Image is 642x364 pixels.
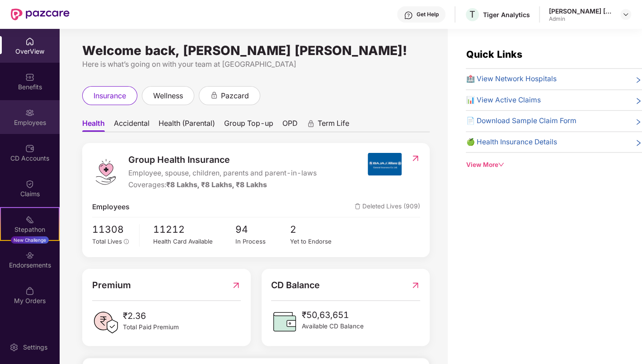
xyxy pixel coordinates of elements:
[411,154,420,163] img: RedirectIcon
[82,59,430,70] div: Here is what’s going on with your team at [GEOGRAPHIC_DATA]
[635,75,642,85] span: right
[123,309,179,323] span: ₹2.36
[92,222,133,237] span: 11308
[20,343,50,352] div: Settings
[92,309,119,336] img: PaidPremiumIcon
[1,225,59,234] div: Stepathon
[635,138,642,148] span: right
[25,251,34,260] img: svg+xml;base64,PHN2ZyBpZD0iRW5kb3JzZW1lbnRzIiB4bWxucz0iaHR0cDovL3d3dy53My5vcmcvMjAwMC9zdmciIHdpZH...
[466,137,557,148] span: 🍏 Health Insurance Details
[92,202,130,213] span: Employees
[466,74,556,85] span: 🏥 View Network Hospitals
[466,115,576,127] span: 📄 Download Sample Claim Form
[368,153,402,175] img: insurerIcon
[153,90,183,101] span: wellness
[11,9,70,20] img: New Pazcare Logo
[128,180,317,191] div: Coverages:
[355,203,361,209] img: deleteIcon
[25,286,34,295] img: svg+xml;base64,PHN2ZyBpZD0iTXlfT3JkZXJzIiBkYXRhLW5hbWU9Ik15IE9yZGVycyIgeG1sbnM9Imh0dHA6Ly93d3cudz...
[128,153,317,167] span: Group Health Insurance
[11,236,49,244] div: New Challenge
[124,239,129,244] span: info-circle
[404,11,413,20] img: svg+xml;base64,PHN2ZyBpZD0iSGVscC0zMngzMiIgeG1sbnM9Imh0dHA6Ly93d3cudzMub3JnLzIwMDAvc3ZnIiB3aWR0aD...
[94,90,126,101] span: insurance
[92,278,131,292] span: Premium
[318,119,349,132] span: Term Life
[235,222,290,237] span: 94
[307,120,315,128] div: animation
[159,119,215,132] span: Health (Parental)
[231,278,241,292] img: RedirectIcon
[153,222,235,237] span: 11212
[114,119,150,132] span: Accidental
[549,15,612,23] div: Admin
[25,73,34,82] img: svg+xml;base64,PHN2ZyBpZD0iQmVuZWZpdHMiIHhtbG5zPSJodHRwOi8vd3d3LnczLm9yZy8yMDAwL3N2ZyIgd2lkdGg9Ij...
[271,278,320,292] span: CD Balance
[224,119,273,132] span: Group Top-up
[123,323,179,332] span: Total Paid Premium
[210,91,218,99] div: animation
[466,95,540,106] span: 📊 View Active Claims
[622,11,629,18] img: svg+xml;base64,PHN2ZyBpZD0iRHJvcGRvd24tMzJ4MzIiIHhtbG5zPSJodHRwOi8vd3d3LnczLm9yZy8yMDAwL3N2ZyIgd2...
[25,108,34,117] img: svg+xml;base64,PHN2ZyBpZD0iRW1wbG95ZWVzIiB4bWxucz0iaHR0cDovL3d3dy53My5vcmcvMjAwMC9zdmciIHdpZHRoPS...
[355,202,420,213] span: Deleted Lives (909)
[82,47,430,54] div: Welcome back, [PERSON_NAME] [PERSON_NAME]!
[290,222,345,237] span: 2
[25,215,34,224] img: svg+xml;base64,PHN2ZyB4bWxucz0iaHR0cDovL3d3dy53My5vcmcvMjAwMC9zdmciIHdpZHRoPSIyMSIgaGVpZ2h0PSIyMC...
[221,90,249,101] span: pazcard
[411,278,420,292] img: RedirectIcon
[128,168,317,179] span: Employee, spouse, children, parents and parent-in-laws
[290,237,345,246] div: Yet to Endorse
[25,37,34,46] img: svg+xml;base64,PHN2ZyBpZD0iSG9tZSIgeG1sbnM9Imh0dHA6Ly93d3cudzMub3JnLzIwMDAvc3ZnIiB3aWR0aD0iMjAiIG...
[466,160,642,170] div: View More
[417,11,439,18] div: Get Help
[549,7,612,15] div: [PERSON_NAME] [PERSON_NAME]
[498,161,504,168] span: down
[25,180,34,189] img: svg+xml;base64,PHN2ZyBpZD0iQ2xhaW0iIHhtbG5zPSJodHRwOi8vd3d3LnczLm9yZy8yMDAwL3N2ZyIgd2lkdGg9IjIwIi...
[469,9,475,20] span: T
[466,48,522,60] span: Quick Links
[166,180,267,189] span: ₹8 Lakhs, ₹8 Lakhs, ₹8 Lakhs
[271,308,298,335] img: CDBalanceIcon
[282,119,298,132] span: OPD
[82,119,105,132] span: Health
[483,10,530,19] div: Tiger Analytics
[635,117,642,127] span: right
[92,158,119,185] img: logo
[235,237,290,246] div: In Process
[302,322,364,331] span: Available CD Balance
[92,238,122,245] span: Total Lives
[302,308,364,322] span: ₹50,63,651
[9,343,19,352] img: svg+xml;base64,PHN2ZyBpZD0iU2V0dGluZy0yMHgyMCIgeG1sbnM9Imh0dHA6Ly93d3cudzMub3JnLzIwMDAvc3ZnIiB3aW...
[25,144,34,153] img: svg+xml;base64,PHN2ZyBpZD0iQ0RfQWNjb3VudHMiIGRhdGEtbmFtZT0iQ0QgQWNjb3VudHMiIHhtbG5zPSJodHRwOi8vd3...
[153,237,235,246] div: Health Card Available
[635,97,642,106] span: right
